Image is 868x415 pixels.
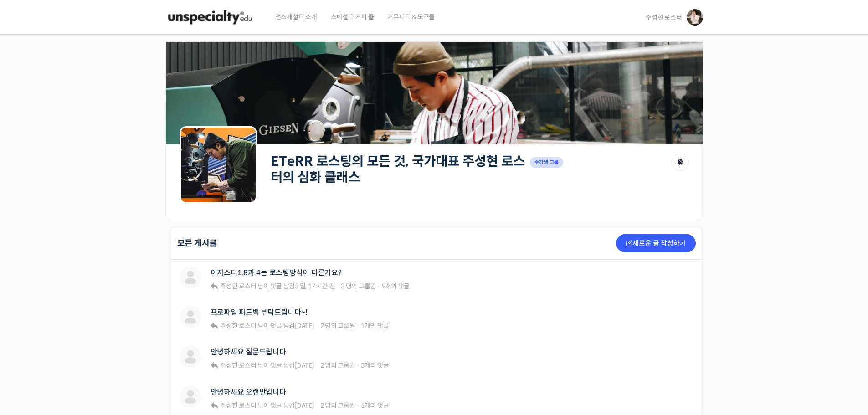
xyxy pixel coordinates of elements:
[361,401,389,410] span: 1개의 댓글
[219,401,314,410] span: 님이 댓글 남김
[271,154,525,185] h2: ETeRR 로스팅의 모든 것, 국가대표 주성현 로스터의 심화 클래스
[211,308,308,317] a: 프로파일 피드백 부탁드립니다~!
[219,282,256,290] a: 주성현 로스터
[320,322,355,330] span: 2 명의 그룹원
[211,388,286,396] a: 안녕하세요 오랜만입니다
[356,361,360,369] span: ·
[295,401,314,410] a: [DATE]
[377,282,380,290] span: ·
[220,361,256,369] span: 주성현 로스터
[211,268,342,277] a: 이지스터1.8과 4는 로스팅방식이 다른가요?
[219,282,335,290] span: 님이 댓글 남김
[361,322,389,330] span: 1개의 댓글
[320,361,355,369] span: 2 명의 그룹원
[220,322,256,330] span: 주성현 로스터
[356,401,360,410] span: ·
[320,401,355,410] span: 2 명의 그룹원
[295,282,335,290] a: 5 일, 17 시간 전
[219,322,256,330] a: 주성현 로스터
[220,282,256,290] span: 주성현 로스터
[361,361,389,369] span: 3개의 댓글
[219,361,314,369] span: 님이 댓글 남김
[219,361,256,369] a: 주성현 로스터
[646,13,682,21] span: 주성현 로스터
[211,348,286,356] a: 안녕하세요 질문드립니다
[180,126,257,204] img: Group logo of ETeRR 로스팅의 모든 것, 국가대표 주성현 로스터의 심화 클래스
[219,322,314,330] span: 님이 댓글 남김
[530,157,564,168] span: 수강생 그룹
[616,234,696,252] a: 새로운 글 작성하기
[295,322,314,330] a: [DATE]
[356,322,360,330] span: ·
[219,401,256,410] a: 주성현 로스터
[382,282,410,290] span: 9개의 댓글
[341,282,376,290] span: 2 명의 그룹원
[220,401,256,410] span: 주성현 로스터
[295,361,314,369] a: [DATE]
[177,239,217,247] h2: 모든 게시글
